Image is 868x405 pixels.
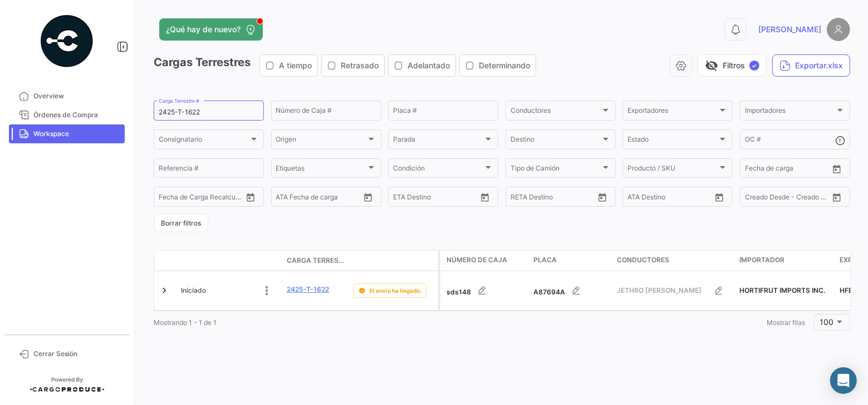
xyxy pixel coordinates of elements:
[739,286,825,294] span: HORTIFRUT IMPORTS INC.
[612,251,735,271] datatable-header-cell: Conductores
[176,256,282,265] datatable-header-cell: Estado
[830,367,857,394] div: Abrir Intercom Messenger
[276,166,366,174] span: Etiquetas
[627,137,718,145] span: Estado
[159,137,249,145] span: Consignatario
[735,251,835,271] datatable-header-cell: Importador
[393,194,413,202] input: Desde
[758,24,821,35] span: [PERSON_NAME]
[154,214,208,232] button: Borrar filtros
[282,251,349,270] datatable-header-cell: Carga Terrestre #
[159,194,179,202] input: Desde
[749,61,759,71] span: ✓
[533,279,608,302] div: A87694A
[745,166,765,174] input: Desde
[789,194,828,202] input: Creado Hasta
[33,91,120,101] span: Overview
[154,318,217,327] span: Mostrando 1 - 1 de 1
[287,284,329,294] a: 2425-T-1622
[33,349,120,359] span: Cerrar Sesión
[533,255,557,265] span: Placa
[260,55,317,76] button: A tiempo
[166,24,241,35] span: ¿Qué hay de nuevo?
[242,189,259,206] button: Open calendar
[511,194,531,202] input: Desde
[627,166,718,174] span: Producto / SKU
[767,318,805,327] span: Mostrar filas
[408,60,450,71] span: Adelantado
[440,251,529,271] datatable-header-cell: Número de Caja
[9,124,125,143] a: Workspace
[389,55,455,76] button: Adelantado
[276,137,366,145] span: Origen
[318,194,357,202] input: ATA Hasta
[9,106,125,124] a: Órdenes de Compra
[828,161,845,177] button: Open calendar
[322,55,384,76] button: Retrasado
[698,54,767,77] button: visibility_offFiltros✓
[529,251,612,271] datatable-header-cell: Placa
[627,108,718,116] span: Exportadores
[447,255,507,265] span: Número de Caja
[617,255,669,265] span: Conductores
[187,194,226,202] input: Hasta
[477,189,493,206] button: Open calendar
[181,286,206,296] span: Iniciado
[360,189,376,206] button: Open calendar
[279,60,312,71] span: A tiempo
[538,194,578,202] input: Hasta
[773,166,812,174] input: Hasta
[276,194,310,202] input: ATA Desde
[705,59,718,72] span: visibility_off
[617,286,708,296] span: JETHRO [PERSON_NAME]
[511,166,601,174] span: Tipo de Camión
[745,108,835,116] span: Importadores
[820,317,834,327] span: 100
[594,189,611,206] button: Open calendar
[159,285,170,296] a: Expand/Collapse Row
[349,256,438,265] datatable-header-cell: Delay Status
[460,55,536,76] button: Determinando
[447,279,524,302] div: sds148
[421,194,460,202] input: Hasta
[745,194,781,202] input: Creado Desde
[159,18,263,41] button: ¿Qué hay de nuevo?
[341,60,379,71] span: Retrasado
[627,194,661,202] input: ATA Desde
[772,54,850,77] button: Exportar.xlsx
[393,166,483,174] span: Condición
[827,18,850,41] img: placeholder-user.png
[669,194,709,202] input: ATA Hasta
[739,255,784,265] span: Importador
[511,137,601,145] span: Destino
[511,108,601,116] span: Conductores
[33,110,120,120] span: Órdenes de Compra
[393,137,483,145] span: Parada
[33,129,120,139] span: Workspace
[9,87,125,106] a: Overview
[711,189,728,206] button: Open calendar
[39,13,95,69] img: powered-by.png
[479,60,530,71] span: Determinando
[287,256,345,266] span: Carga Terrestre #
[828,189,845,206] button: Open calendar
[154,54,540,77] h3: Cargas Terrestres
[840,286,857,294] span: HFEX
[370,286,421,295] span: El envío ha llegado.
